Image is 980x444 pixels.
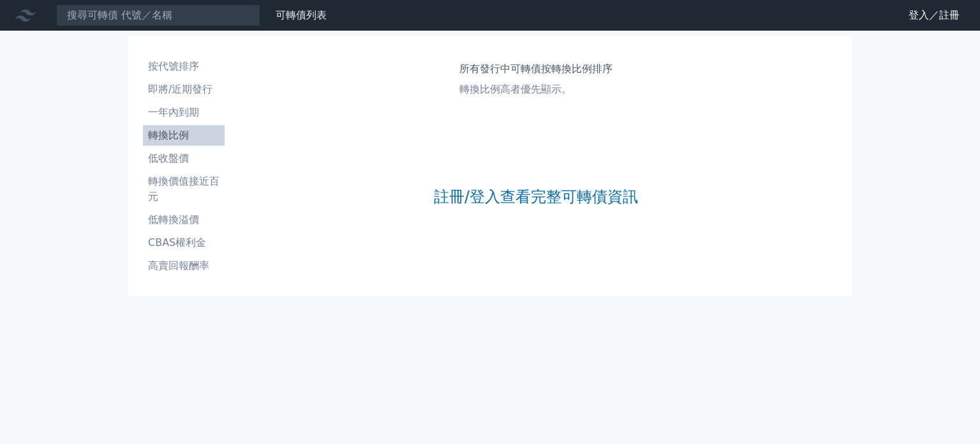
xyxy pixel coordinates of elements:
[143,171,225,207] a: 轉換價值接近百元
[143,148,225,169] a: 低收盤價
[143,82,225,97] li: 即將/近期發行
[143,128,225,143] li: 轉換比例
[898,5,970,26] a: 登入／註冊
[143,79,225,100] a: 即將/近期發行
[143,174,225,204] li: 轉換價值接近百元
[143,105,225,120] li: 一年內到期
[143,125,225,146] a: 轉換比例
[459,61,612,77] h1: 所有發行中可轉債按轉換比例排序
[143,210,225,230] a: 低轉換溢價
[434,187,638,207] a: 註冊/登入查看完整可轉債資訊
[143,235,225,250] li: CBAS權利金
[143,59,225,74] li: 按代號排序
[143,212,225,227] li: 低轉換溢價
[56,4,260,26] input: 搜尋可轉債 代號／名稱
[143,233,225,253] a: CBAS權利金
[276,9,327,21] a: 可轉債列表
[143,56,225,77] a: 按代號排序
[143,151,225,166] li: 低收盤價
[459,82,612,97] p: 轉換比例高者優先顯示。
[143,256,225,276] a: 高賣回報酬率
[143,102,225,123] a: 一年內到期
[143,258,225,273] li: 高賣回報酬率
